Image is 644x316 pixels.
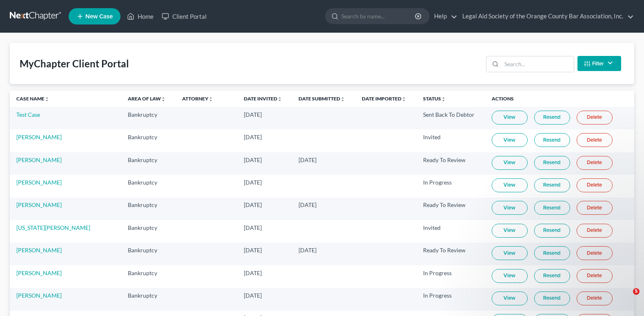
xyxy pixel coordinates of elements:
span: [DATE] [244,179,262,186]
a: Area of Lawunfold_more [128,96,166,102]
a: Home [123,9,158,24]
a: [PERSON_NAME] [16,269,62,276]
a: Statusunfold_more [423,96,446,102]
a: [PERSON_NAME] [16,134,62,140]
a: View [492,292,528,305]
a: Resend [534,133,570,147]
a: Client Portal [158,9,211,24]
i: unfold_more [161,97,166,102]
span: [DATE] [244,134,262,140]
i: unfold_more [208,97,213,102]
td: Bankruptcy [121,198,176,220]
a: Attorneyunfold_more [182,96,213,102]
td: Bankruptcy [121,220,176,243]
td: Bankruptcy [121,288,176,310]
a: View [492,133,528,147]
span: [DATE] [244,269,262,276]
td: Bankruptcy [121,129,176,152]
div: MyChapter Client Portal [20,57,129,70]
td: Bankruptcy [121,152,176,175]
a: Resend [534,111,570,125]
span: [DATE] [244,224,262,231]
input: Search... [501,56,574,72]
span: 5 [633,288,640,295]
td: In Progress [417,265,485,288]
i: unfold_more [277,97,282,102]
a: Delete [577,133,613,147]
a: Resend [534,178,570,192]
td: Ready To Review [417,198,485,220]
span: [DATE] [244,201,262,208]
span: [DATE] [244,156,262,163]
a: [PERSON_NAME] [16,179,62,186]
a: Date Invitedunfold_more [244,96,282,102]
a: Delete [577,201,613,215]
td: Sent Back To Debtor [417,107,485,129]
a: View [492,111,528,125]
th: Actions [485,91,634,107]
a: [PERSON_NAME] [16,156,62,163]
span: [DATE] [244,247,262,254]
input: Search by name... [341,9,416,24]
a: [PERSON_NAME] [16,201,62,208]
a: View [492,224,528,238]
td: Bankruptcy [121,107,176,129]
a: Resend [534,201,570,215]
a: [US_STATE][PERSON_NAME] [16,224,90,231]
td: In Progress [417,175,485,197]
a: View [492,156,528,170]
i: unfold_more [340,97,345,102]
a: Date Submittedunfold_more [299,96,345,102]
span: [DATE] [299,156,316,163]
td: Bankruptcy [121,175,176,197]
span: [DATE] [244,292,262,299]
i: unfold_more [401,97,406,102]
a: Test Case [16,111,40,118]
a: Delete [577,178,613,192]
a: [PERSON_NAME] [16,292,62,299]
span: New Case [85,13,113,20]
a: Legal Aid Society of the Orange County Bar Association, Inc. [458,9,634,24]
a: Resend [534,292,570,305]
td: Invited [417,129,485,152]
a: [PERSON_NAME] [16,247,62,254]
span: [DATE] [299,201,316,208]
i: unfold_more [441,97,446,102]
a: View [492,201,528,215]
td: In Progress [417,288,485,310]
a: Resend [534,224,570,238]
a: Delete [577,111,613,125]
a: Date Importedunfold_more [362,96,406,102]
button: Filter [577,56,621,71]
a: Delete [577,156,613,170]
td: Bankruptcy [121,243,176,265]
a: Delete [577,224,613,238]
i: unfold_more [45,97,49,102]
span: [DATE] [299,247,316,254]
iframe: Intercom live chat [616,288,636,308]
a: Delete [577,292,613,305]
a: Case Nameunfold_more [16,96,49,102]
a: Resend [534,156,570,170]
a: View [492,178,528,192]
a: Help [430,9,457,24]
span: [DATE] [244,111,262,118]
td: Invited [417,220,485,243]
td: Bankruptcy [121,265,176,288]
td: Ready To Review [417,152,485,175]
td: Ready To Review [417,243,485,265]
